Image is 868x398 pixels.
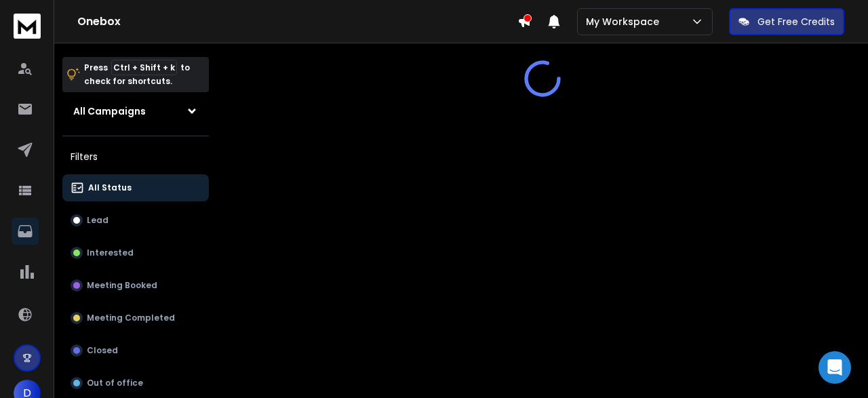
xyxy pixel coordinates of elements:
p: Get Free Credits [757,15,835,28]
button: Get Free Credits [729,8,844,35]
p: Press to check for shortcuts. [84,61,190,88]
button: Out of office [62,370,209,397]
div: Open Intercom Messenger [818,351,851,384]
p: My Workspace [586,15,665,28]
p: All Status [88,182,132,193]
span: Ctrl + Shift + k [111,60,177,75]
h1: Onebox [77,14,517,30]
p: Meeting Completed [87,313,175,323]
button: All Campaigns [62,98,209,125]
h1: All Campaigns [73,104,146,118]
button: Lead [62,207,209,234]
button: Meeting Booked [62,272,209,299]
p: Lead [87,215,108,226]
p: Out of office [87,378,143,389]
img: logo [14,14,41,39]
button: All Status [62,174,209,201]
h3: Filters [62,147,209,166]
p: Meeting Booked [87,280,157,291]
button: Interested [62,239,209,266]
p: Closed [87,345,118,356]
button: Meeting Completed [62,304,209,332]
button: Closed [62,337,209,364]
p: Interested [87,247,134,258]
